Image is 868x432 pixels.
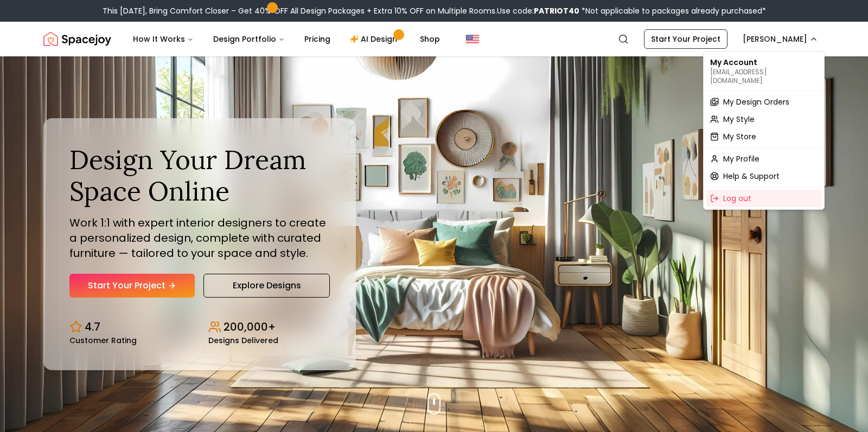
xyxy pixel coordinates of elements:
span: My Store [723,131,756,142]
div: [PERSON_NAME] [703,51,825,210]
span: My Design Orders [723,96,789,107]
span: Help & Support [723,171,780,182]
span: My Profile [723,153,759,164]
a: My Style [706,111,822,128]
p: [EMAIL_ADDRESS][DOMAIN_NAME] [710,68,818,85]
a: My Profile [706,150,822,167]
span: Log out [723,193,751,204]
span: My Style [723,114,755,125]
a: My Design Orders [706,93,822,111]
a: My Store [706,128,822,145]
div: My Account [706,54,822,88]
a: Help & Support [706,167,822,185]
